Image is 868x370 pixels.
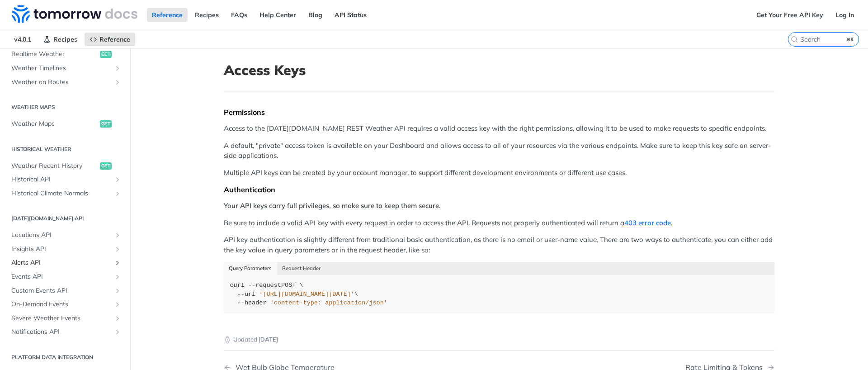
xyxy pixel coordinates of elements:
span: Realtime Weather [11,50,98,59]
a: Weather on RoutesShow subpages for Weather on Routes [7,76,123,89]
p: A default, "private" access token is available on your Dashboard and allows access to all of your... [224,141,774,161]
span: get [100,162,112,170]
span: Events API [11,272,112,281]
a: Locations APIShow subpages for Locations API [7,228,123,242]
span: curl [230,282,245,289]
p: Be sure to include a valid API key with every request in order to access the API. Requests not pr... [224,218,774,228]
span: v4.0.1 [9,33,36,46]
a: Recipes [190,8,224,22]
span: '[URL][DOMAIN_NAME][DATE]' [259,291,354,298]
a: Log In [830,8,859,22]
h2: Platform DATA integration [7,353,123,361]
span: On-Demand Events [11,300,112,309]
button: Show subpages for Historical API [114,176,121,183]
button: Show subpages for Locations API [114,232,121,239]
a: Blog [303,8,327,22]
a: On-Demand EventsShow subpages for On-Demand Events [7,298,123,311]
a: 403 error code [624,218,671,227]
a: Weather TimelinesShow subpages for Weather Timelines [7,62,123,75]
span: Custom Events API [11,286,112,295]
kbd: ⌘K [845,35,856,44]
a: Historical APIShow subpages for Historical API [7,173,123,186]
span: Reference [99,35,130,43]
strong: Your API keys carry full privileges, so make sure to keep them secure. [224,201,441,210]
button: Show subpages for On-Demand Events [114,301,121,308]
span: --url [237,291,256,298]
a: Recipes [38,33,82,46]
a: Help Center [255,8,301,22]
h2: Weather Maps [7,103,123,111]
span: Historical Climate Normals [11,189,112,198]
span: get [100,120,112,128]
p: API key authentication is slightly different from traditional basic authentication, as there is n... [224,235,774,255]
span: --header [237,299,267,306]
span: Notifications API [11,327,112,337]
a: Realtime Weatherget [7,47,123,61]
h2: Historical Weather [7,145,123,153]
span: Recipes [53,35,77,43]
button: Show subpages for Alerts API [114,259,121,266]
button: Show subpages for Historical Climate Normals [114,190,121,197]
button: Show subpages for Notifications API [114,328,121,336]
button: Request Header [277,262,326,275]
a: Reference [85,33,135,46]
span: Weather on Routes [11,78,112,87]
span: Severe Weather Events [11,314,112,323]
span: Locations API [11,231,112,240]
span: 'content-type: application/json' [270,299,387,306]
a: Notifications APIShow subpages for Notifications API [7,325,123,339]
a: Weather Mapsget [7,117,123,131]
span: Weather Maps [11,119,98,128]
a: Reference [147,8,188,22]
span: Insights API [11,245,112,254]
a: Insights APIShow subpages for Insights API [7,242,123,256]
a: Weather Recent Historyget [7,159,123,173]
p: Multiple API keys can be created by your account manager, to support different development enviro... [224,168,774,178]
button: Show subpages for Weather on Routes [114,79,121,86]
div: POST \ \ [230,281,769,308]
a: Alerts APIShow subpages for Alerts API [7,256,123,270]
span: Alerts API [11,258,112,267]
div: Authentication [224,185,774,194]
img: Tomorrow.io Weather API Docs [12,5,137,23]
p: Updated [DATE] [224,335,774,344]
span: Weather Recent History [11,161,98,171]
a: Historical Climate NormalsShow subpages for Historical Climate Normals [7,187,123,200]
span: Weather Timelines [11,64,112,73]
a: API Status [330,8,372,22]
div: Permissions [224,108,774,117]
button: Show subpages for Weather Timelines [114,65,121,72]
a: Custom Events APIShow subpages for Custom Events API [7,284,123,298]
span: --request [248,282,281,289]
h1: Access Keys [224,62,774,78]
a: FAQs [226,8,252,22]
a: Get Your Free API Key [751,8,828,22]
a: Severe Weather EventsShow subpages for Severe Weather Events [7,312,123,325]
p: Access to the [DATE][DOMAIN_NAME] REST Weather API requires a valid access key with the right per... [224,123,774,134]
h2: [DATE][DOMAIN_NAME] API [7,214,123,223]
button: Show subpages for Severe Weather Events [114,315,121,322]
button: Show subpages for Insights API [114,246,121,253]
button: Show subpages for Events API [114,273,121,280]
a: Events APIShow subpages for Events API [7,270,123,284]
span: Historical API [11,175,112,184]
svg: Search [791,36,798,43]
span: get [100,51,112,58]
button: Show subpages for Custom Events API [114,287,121,294]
